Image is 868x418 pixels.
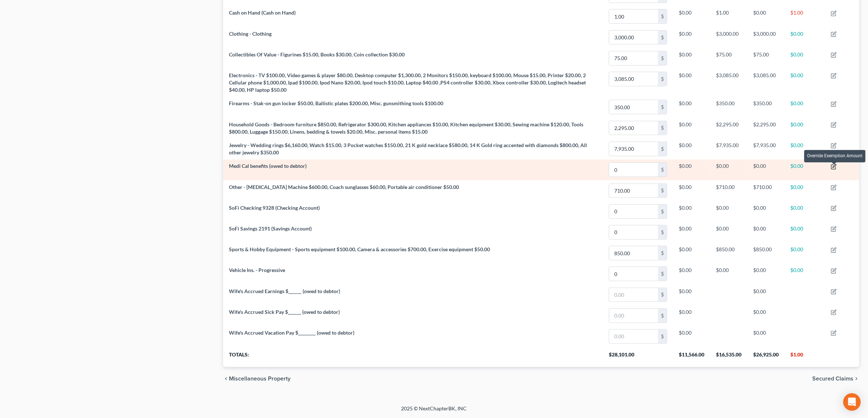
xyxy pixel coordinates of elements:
[229,72,586,93] span: Electronics - TV $100.00, Video games & player $80.00, Desktop computer $1,300.00, 2 Monitors $15...
[853,376,859,382] i: chevron_right
[229,225,312,232] span: SoFi Savings 2191 (Savings Account)
[673,347,710,367] th: $11,566.00
[747,97,785,118] td: $350.00
[658,163,667,177] div: $
[710,97,747,118] td: $350.00
[710,264,747,284] td: $0.00
[658,267,667,281] div: $
[785,97,825,118] td: $0.00
[804,150,865,162] div: Override Exemption Amount
[673,159,710,180] td: $0.00
[747,264,785,284] td: $0.00
[812,376,853,382] span: Secured Claims
[229,184,459,190] span: Other - [MEDICAL_DATA] Machine $600.00, Coach sunglasses $60.00, Portable air conditioner $50.00
[229,142,587,155] span: Jewelry - Wedding rings $6,160.00, Watch $15.00, 3 Pocket watches $150.00, 21 K gold necklace $58...
[229,246,490,252] span: Sports & Hobby Equipment - Sports equipment $100.00, Camera & accessories $700.00, Exercise equip...
[609,9,658,23] input: 0.00
[812,376,859,382] button: Secured Claims chevron_right
[843,393,861,411] div: Open Intercom Messenger
[747,138,785,159] td: $7,935.00
[609,100,658,114] input: 0.00
[229,330,354,336] span: Wife's Accrued Vacation Pay $________ (owed to debtor)
[658,309,667,323] div: $
[710,180,747,201] td: $710.00
[673,305,710,326] td: $0.00
[226,405,642,418] div: 2025 © NextChapterBK, INC
[658,288,667,302] div: $
[673,97,710,118] td: $0.00
[747,347,785,367] th: $26,925.00
[747,284,785,305] td: $0.00
[785,118,825,138] td: $0.00
[658,330,667,343] div: $
[710,347,747,367] th: $16,535.00
[229,288,340,294] span: Wife's Accrued Earnings $______ (owed to debtor)
[658,184,667,198] div: $
[785,242,825,263] td: $0.00
[609,31,658,44] input: 0.00
[673,242,710,263] td: $0.00
[658,205,667,218] div: $
[658,100,667,114] div: $
[673,222,710,242] td: $0.00
[229,205,320,211] span: SoFi Checking 9328 (Checking Account)
[710,242,747,263] td: $850.00
[229,31,272,37] span: Clothing - Clothing
[658,121,667,135] div: $
[710,27,747,48] td: $3,000.00
[785,222,825,242] td: $0.00
[609,163,658,177] input: 0.00
[609,121,658,135] input: 0.00
[609,205,658,218] input: 0.00
[658,225,667,239] div: $
[658,51,667,65] div: $
[609,142,658,156] input: 0.00
[673,6,710,27] td: $0.00
[747,159,785,180] td: $0.00
[785,347,825,367] th: $1.00
[673,201,710,222] td: $0.00
[658,246,667,260] div: $
[229,100,443,106] span: Firearms - Stak-on gun locker $50.00, Ballistic plates $200.00, Misc. gunsmithing tools $100.00
[673,326,710,347] td: $0.00
[747,6,785,27] td: $0.00
[747,27,785,48] td: $3,000.00
[223,376,229,382] i: chevron_left
[747,180,785,201] td: $710.00
[747,242,785,263] td: $850.00
[609,309,658,323] input: 0.00
[710,118,747,138] td: $2,295.00
[229,267,285,273] span: Vehicle Ins. - Progressive
[223,376,291,382] button: chevron_left Miscellaneous Property
[229,51,405,58] span: Collectibles Of Value - Figurines $15.00, Books $30.00, Coin collection $30.00
[229,163,307,169] span: Medi Cal benefits (owed to debtor)
[609,330,658,343] input: 0.00
[747,201,785,222] td: $0.00
[609,267,658,281] input: 0.00
[747,305,785,326] td: $0.00
[229,9,296,16] span: Cash on Hand (Cash on Hand)
[673,284,710,305] td: $0.00
[747,68,785,96] td: $3,085.00
[229,121,583,135] span: Household Goods - Bedroom furniture $850.00, Refrigerator $300.00, Kitchen appliances $10.00, Kit...
[673,68,710,96] td: $0.00
[673,48,710,68] td: $0.00
[609,288,658,302] input: 0.00
[747,222,785,242] td: $0.00
[785,159,825,180] td: $0.00
[229,309,340,315] span: Wife's Accrued Sick Pay $______ (owed to debtor)
[785,27,825,48] td: $0.00
[609,51,658,65] input: 0.00
[785,201,825,222] td: $0.00
[223,347,603,367] th: Totals:
[710,222,747,242] td: $0.00
[673,264,710,284] td: $0.00
[710,6,747,27] td: $1.00
[710,201,747,222] td: $0.00
[710,48,747,68] td: $75.00
[785,48,825,68] td: $0.00
[747,118,785,138] td: $2,295.00
[658,9,667,23] div: $
[747,326,785,347] td: $0.00
[609,184,658,198] input: 0.00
